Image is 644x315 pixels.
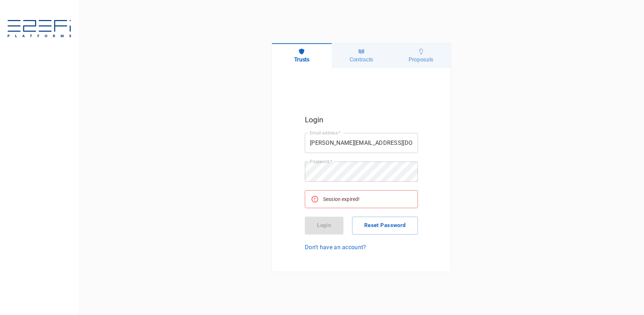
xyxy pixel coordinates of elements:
[305,243,418,251] a: Don't have an account?
[409,56,433,63] h6: Proposals
[310,130,341,136] label: Email address
[7,20,72,39] img: svg%3e
[305,114,418,126] h5: Login
[352,217,418,235] button: Reset Password
[323,193,360,206] div: Session expired!
[310,158,332,164] label: Password
[350,56,373,63] h6: Contracts
[294,56,309,63] h6: Trusts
